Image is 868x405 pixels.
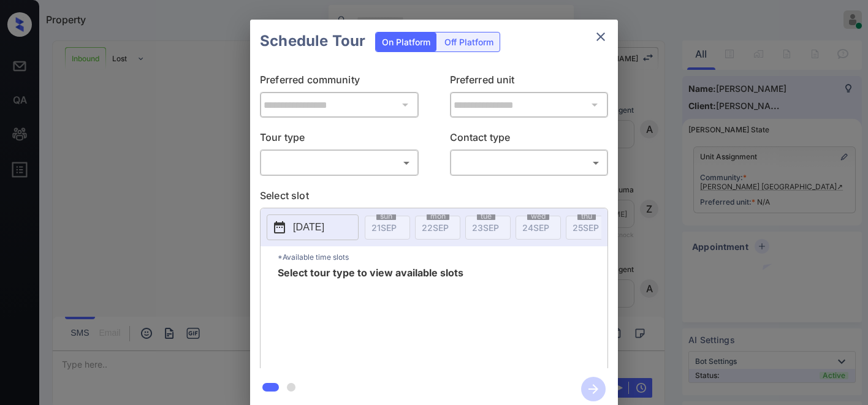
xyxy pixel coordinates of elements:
span: Select tour type to view available slots [278,268,463,366]
button: close [588,25,613,49]
p: Tour type [260,130,419,150]
p: Select slot [260,188,608,208]
p: Preferred unit [450,72,609,92]
button: [DATE] [267,214,359,240]
div: On Platform [376,32,436,51]
div: Off Platform [438,32,500,51]
h2: Schedule Tour [250,20,375,62]
p: Contact type [450,130,609,150]
p: Preferred community [260,72,419,92]
p: [DATE] [293,220,324,235]
p: *Available time slots [278,246,607,268]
